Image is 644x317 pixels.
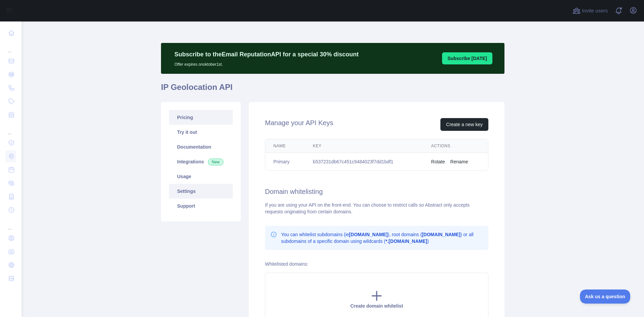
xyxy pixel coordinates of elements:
th: Name [265,139,305,153]
div: ... [5,217,16,231]
a: Pricing [169,110,233,125]
th: Key [305,139,423,153]
div: ... [5,122,16,136]
a: Integrations New [169,154,233,169]
span: Create domain whitelist [350,303,403,309]
a: Support [169,199,233,213]
a: Documentation [169,140,233,154]
p: Subscribe to the Email Reputation API for a special 30 % discount [174,50,359,59]
p: Offer expires on oktober 1st. [174,59,359,67]
button: Rotate [431,158,445,165]
td: Primary [265,153,305,171]
button: Create a new key [440,118,488,131]
span: Invite users [582,7,608,15]
th: Actions [423,139,488,153]
button: Rename [450,158,468,165]
div: ... [5,40,16,54]
h2: Domain whitelisting [265,187,488,196]
h2: Manage your API Keys [265,118,333,131]
td: b537231db67c451c9484023f7dd1bdf1 [305,153,423,171]
b: *.[DOMAIN_NAME] [385,239,427,244]
div: If you are using your API on the front-end. You can choose to restrict calls so Abstract only acc... [265,202,488,215]
iframe: Toggle Customer Support [580,289,631,304]
a: Usage [169,169,233,184]
b: [DOMAIN_NAME] [349,232,388,237]
button: Invite users [571,5,609,16]
label: Whitelisted domains: [265,261,308,267]
a: Try it out [169,125,233,140]
span: New [208,159,223,165]
button: Subscribe [DATE] [442,52,492,64]
b: [DOMAIN_NAME] [422,232,461,237]
p: You can whitelist subdomains (ie ), root domains ( ) or all subdomains of a specific domain using... [281,231,483,245]
a: Settings [169,184,233,199]
h1: IP Geolocation API [161,82,504,98]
